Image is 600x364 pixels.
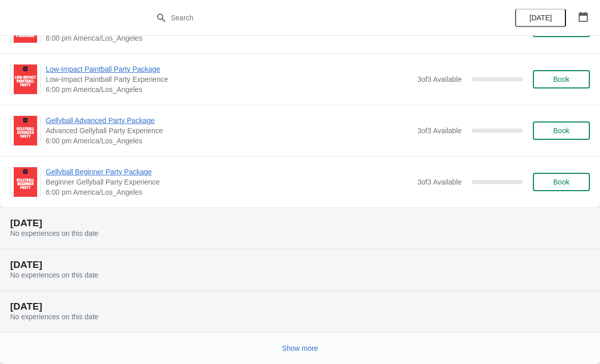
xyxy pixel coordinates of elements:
[10,260,590,270] h2: [DATE]
[14,116,37,145] img: Gellyball Advanced Party Package | Advanced Gellyball Party Experience | 6:00 pm America/Los_Angeles
[46,74,412,84] span: Low-Impact Paintball Party Experience
[533,173,590,191] button: Book
[553,75,569,83] span: Book
[46,187,412,197] span: 6:00 pm America/Los_Angeles
[278,339,322,357] button: Show more
[170,9,450,27] input: Search
[417,75,462,83] span: 3 of 3 Available
[46,64,412,74] span: Low-Impact Paintball Party Package
[46,84,412,95] span: 6:00 pm America/Los_Angeles
[46,136,412,146] span: 6:00 pm America/Los_Angeles
[529,14,552,22] span: [DATE]
[46,177,412,187] span: Beginner Gellyball Party Experience
[515,9,566,27] button: [DATE]
[14,167,37,197] img: Gellyball Beginner Party Package | Beginner Gellyball Party Experience | 6:00 pm America/Los_Angeles
[14,65,37,94] img: Low-Impact Paintball Party Package | Low-Impact Paintball Party Experience | 6:00 pm America/Los_...
[10,301,590,312] h2: [DATE]
[282,344,318,352] span: Show more
[533,70,590,88] button: Book
[533,122,590,140] button: Book
[10,229,99,237] span: No experiences on this date
[10,218,590,228] h2: [DATE]
[46,126,412,136] span: Advanced Gellyball Party Experience
[417,127,462,135] span: 3 of 3 Available
[10,271,99,279] span: No experiences on this date
[10,313,99,321] span: No experiences on this date
[46,33,412,43] span: 6:00 pm America/Los_Angeles
[417,178,462,186] span: 3 of 3 Available
[46,115,412,126] span: Gellyball Advanced Party Package
[553,127,569,135] span: Book
[46,167,412,177] span: Gellyball Beginner Party Package
[553,178,569,186] span: Book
